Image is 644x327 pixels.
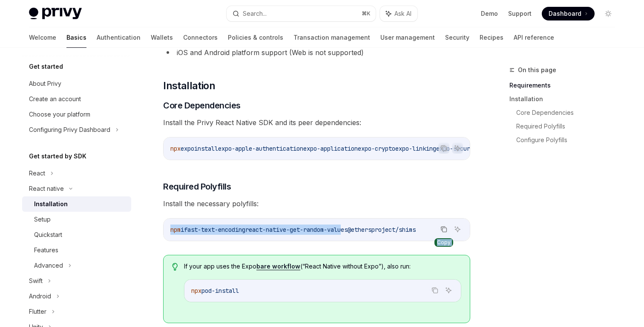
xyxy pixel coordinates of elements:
span: Core Dependencies [163,99,241,111]
span: expo-linking [395,145,436,152]
button: Copy the contents from the code block [438,224,449,235]
div: Copy [434,238,453,247]
span: npx [170,145,181,152]
button: Ask AI [443,285,454,296]
span: Install the necessary polyfills: [163,198,470,210]
svg: Tip [172,263,178,271]
span: expo [181,145,194,152]
span: pod-install [201,287,239,295]
span: npm [170,226,181,234]
span: expo-secure-store [436,145,494,152]
a: Create an account [22,91,131,107]
button: Copy the contents from the code block [429,285,440,296]
a: API reference [514,27,554,48]
button: Toggle dark mode [601,7,615,20]
a: Dashboard [542,7,595,20]
div: Quickstart [34,230,62,240]
a: Configure Polyfills [516,133,622,147]
button: Ask AI [452,143,463,154]
a: Requirements [509,79,622,92]
span: Install the Privy React Native SDK and its peer dependencies: [163,117,470,128]
div: Features [34,245,58,255]
a: Quickstart [22,227,131,242]
div: Create an account [29,94,81,104]
span: Installation [163,79,215,93]
div: Setup [34,214,51,225]
span: If your app uses the Expo (“React Native without Expo”), also run: [184,262,461,271]
a: Support [508,9,532,18]
a: Demo [481,9,498,18]
span: react-native-get-random-values [245,226,348,234]
button: Ask AI [452,224,463,235]
a: About Privy [22,76,131,91]
span: expo-application [303,145,358,152]
img: light logo [29,8,82,20]
div: Flutter [29,307,46,317]
a: Wallets [151,27,173,48]
div: Android [29,291,51,301]
span: expo-crypto [358,145,395,152]
a: Setup [22,212,131,227]
div: Choose your platform [29,109,90,120]
span: npx [191,287,201,295]
a: User management [380,27,435,48]
a: Basics [66,27,86,48]
a: Welcome [29,27,56,48]
span: i [181,226,184,234]
div: About Privy [29,79,61,89]
a: Authentication [97,27,141,48]
a: Security [445,27,469,48]
h5: Get started by SDK [29,151,86,161]
a: Features [22,242,131,258]
button: Copy the contents from the code block [438,143,449,154]
a: bare workflow [256,263,300,270]
div: Configuring Privy Dashboard [29,125,110,135]
a: Installation [509,92,622,106]
a: Policies & controls [228,27,283,48]
div: Installation [34,199,68,209]
a: Connectors [183,27,218,48]
a: Required Polyfills [516,120,622,133]
a: Installation [22,196,131,212]
a: Transaction management [293,27,370,48]
h5: Get started [29,61,63,72]
button: Search...⌘K [227,6,376,21]
span: @ethersproject/shims [348,226,416,234]
div: Search... [243,9,267,19]
div: React [29,168,45,178]
div: Swift [29,276,43,286]
span: Ask AI [394,9,411,18]
span: Dashboard [549,9,581,18]
button: Ask AI [380,6,417,21]
a: Recipes [480,27,503,48]
li: iOS and Android platform support (Web is not supported) [163,47,470,58]
span: ⌘ K [362,10,371,17]
a: Core Dependencies [516,106,622,120]
span: On this page [518,65,556,75]
span: fast-text-encoding [184,226,245,234]
span: Required Polyfills [163,181,231,193]
span: install [194,145,218,152]
a: Choose your platform [22,107,131,122]
div: React native [29,184,64,194]
span: expo-apple-authentication [218,145,303,152]
div: Advanced [34,260,63,271]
